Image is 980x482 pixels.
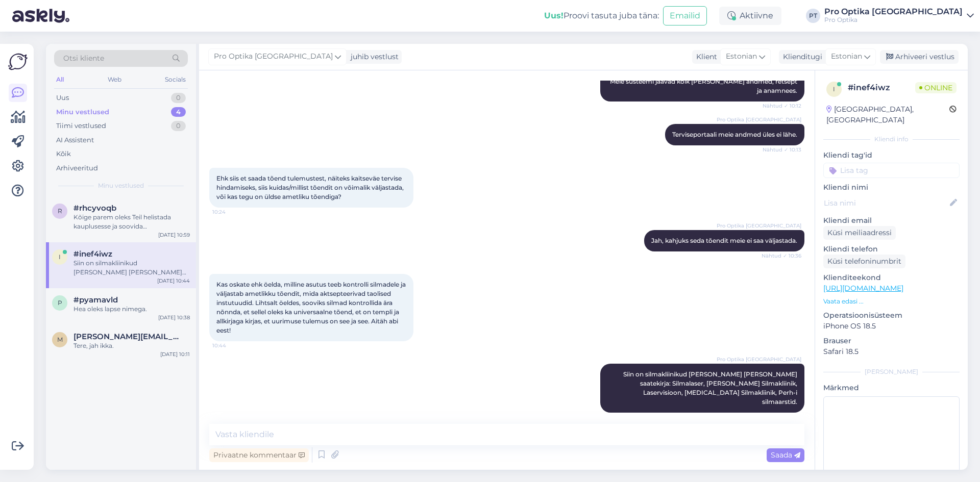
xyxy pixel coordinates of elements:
div: [DATE] 10:59 [158,231,190,239]
span: Kas oskate ehk öelda, milline asutus teeb kontrolli silmadele ja väljastab ametlikku tõendit, mid... [216,281,407,334]
span: Nähtud ✓ 10:13 [763,146,801,154]
span: #inef4iwz [73,249,112,259]
span: Estonian [831,51,862,62]
p: Kliendi tag'id [823,150,960,161]
p: Märkmed [823,383,960,393]
div: Klient [692,52,717,62]
span: r [58,207,62,215]
p: Brauser [823,336,960,346]
button: Emailid [663,6,707,26]
div: 4 [171,107,186,117]
p: Kliendi email [823,215,960,226]
span: m [57,336,63,343]
div: Proovi tasuta juba täna: [544,10,659,22]
div: Küsi meiliaadressi [823,226,896,240]
div: Siin on silmakliinikud [PERSON_NAME] [PERSON_NAME] saatekirja: Silmalaser, [PERSON_NAME] Silmakli... [73,259,190,277]
div: Socials [163,73,188,86]
div: Kõik [56,149,71,159]
span: Pro Optika [GEOGRAPHIC_DATA] [717,222,801,230]
span: 10:24 [212,208,251,216]
span: Online [915,82,957,93]
div: All [54,73,66,86]
div: Kliendi info [823,135,960,144]
div: Arhiveeri vestlus [880,50,959,64]
div: Klienditugi [779,52,822,62]
div: [DATE] 10:38 [158,314,190,321]
div: PT [806,9,820,23]
span: Jah, kahjuks seda tõendit meie ei saa väljastada. [651,237,797,244]
div: [GEOGRAPHIC_DATA], [GEOGRAPHIC_DATA] [826,104,949,125]
div: Aktiivne [719,7,781,25]
p: Operatsioonisüsteem [823,310,960,321]
span: Siin on silmakliinikud [PERSON_NAME] [PERSON_NAME] saatekirja: Silmalaser, [PERSON_NAME] Silmakli... [623,370,799,405]
div: Tiimi vestlused [56,121,106,131]
span: #pyamavld [73,295,118,305]
span: marek.varov@mail.ee [73,332,180,341]
p: Vaata edasi ... [823,297,960,306]
span: Minu vestlused [98,181,144,190]
span: Pro Optika [GEOGRAPHIC_DATA] [717,356,801,363]
div: [PERSON_NAME] [823,367,960,376]
p: Kliendi telefon [823,244,960,255]
div: Pro Optika [GEOGRAPHIC_DATA] [824,8,963,16]
a: [URL][DOMAIN_NAME] [823,284,903,293]
span: p [58,299,62,307]
div: [DATE] 10:44 [157,277,190,285]
div: 0 [171,121,186,131]
span: Nähtud ✓ 10:12 [763,102,801,110]
div: Uus [56,93,69,103]
span: 10:44 [212,342,251,349]
div: Tere, jah ikka. [73,341,190,350]
div: Küsi telefoninumbrit [823,255,905,268]
b: Uus! [544,11,563,20]
span: Saada [771,450,800,460]
div: Hea oleks lapse nimega. [73,305,190,314]
span: Estonian [726,51,757,62]
span: i [59,253,61,261]
span: i [833,85,835,93]
input: Lisa tag [823,163,960,178]
div: # inef4iwz [848,82,915,94]
span: 11:01 [763,413,801,421]
p: Klienditeekond [823,272,960,283]
div: Arhiveeritud [56,163,98,173]
p: Kliendi nimi [823,182,960,193]
img: Askly Logo [8,52,28,71]
input: Lisa nimi [824,197,948,209]
span: Pro Optika [GEOGRAPHIC_DATA] [214,51,333,62]
span: Terviseportaali meie andmed üles ei lähe. [672,131,797,138]
div: Kõige parem oleks Teil helistada kauplusesse ja soovida nägemiskontrolli tema juurde. [73,213,190,231]
div: Privaatne kommentaar [209,448,309,462]
div: Minu vestlused [56,107,109,117]
div: AI Assistent [56,135,94,145]
div: juhib vestlust [347,52,399,62]
span: Pro Optika [GEOGRAPHIC_DATA] [717,116,801,123]
div: [DATE] 10:11 [160,350,190,358]
span: Nähtud ✓ 10:36 [762,252,801,260]
p: iPhone OS 18.5 [823,321,960,332]
div: 0 [171,93,186,103]
a: Pro Optika [GEOGRAPHIC_DATA]Pro Optika [824,8,974,24]
div: Pro Optika [824,16,963,24]
span: #rhcyvoqb [73,204,116,213]
p: Safari 18.5 [823,346,960,357]
span: Otsi kliente [63,53,104,64]
span: Ehk siis et saada tõend tulemustest, näiteks kaitseväe tervise hindamiseks, siis kuidas/millist t... [216,174,405,200]
div: Web [106,73,124,86]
